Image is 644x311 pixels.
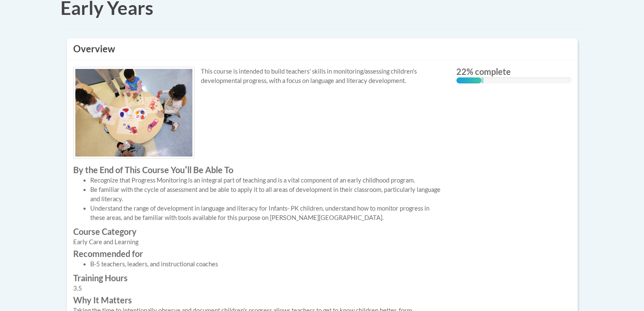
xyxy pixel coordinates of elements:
div: 3.5 [73,284,444,293]
label: 22% complete [456,67,571,76]
img: Course logo image [73,67,195,159]
div: Early Care and Learning [73,237,444,247]
label: Recommended for [73,249,444,258]
li: Recognize that Progress Monitoring is an integral part of teaching and is a vital component of an... [90,176,444,185]
label: Training Hours [73,273,444,282]
label: By the End of This Course Youʹll Be Able To [73,165,444,174]
li: Understand the range of development in language and literacy for Infants- PK children, understand... [90,204,444,223]
li: Be familiar with the cycle of assessment and be able to apply it to all areas of development in t... [90,185,444,204]
div: 0.001% [481,77,484,83]
label: Why It Matters [73,295,444,305]
div: 22% complete [456,77,481,83]
h3: Overview [73,43,571,56]
label: Course Category [73,227,444,236]
li: B-5 teachers, leaders, and instructional coaches [90,260,444,269]
p: This course is intended to build teachers' skills in monitoring/assessing children's developmenta... [73,67,444,86]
